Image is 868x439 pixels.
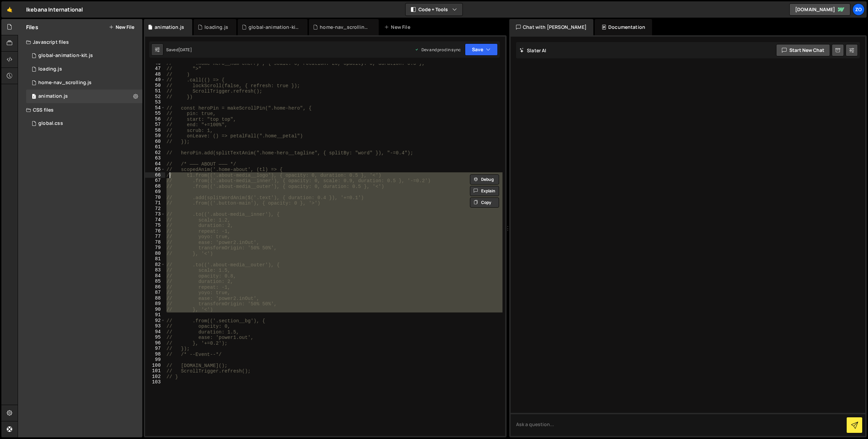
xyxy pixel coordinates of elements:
[145,105,165,111] div: 54
[145,273,165,279] div: 84
[145,200,165,206] div: 71
[145,88,165,94] div: 51
[776,44,830,56] button: Start new chat
[18,103,142,117] div: CSS files
[26,62,142,76] div: 14777/44450.js
[145,133,165,139] div: 59
[145,351,165,357] div: 98
[18,35,142,49] div: Javascript files
[145,357,165,363] div: 99
[145,256,165,262] div: 81
[470,174,499,185] button: Debug
[789,3,850,16] a: [DOMAIN_NAME]
[38,120,63,127] div: global.css
[145,122,165,128] div: 57
[145,234,165,240] div: 77
[249,24,299,31] div: global-animation-kit.js
[145,83,165,89] div: 50
[145,340,165,346] div: 96
[145,335,165,340] div: 95
[145,195,165,201] div: 70
[145,172,165,178] div: 66
[145,139,165,145] div: 60
[145,72,165,77] div: 48
[145,150,165,156] div: 62
[145,251,165,256] div: 80
[145,267,165,273] div: 83
[320,24,371,31] div: home-nav_scrolling.js
[145,228,165,234] div: 76
[145,284,165,290] div: 86
[26,23,38,31] h2: Files
[470,186,499,196] button: Explain
[32,94,36,100] span: 1
[145,66,165,72] div: 47
[145,379,165,385] div: 103
[509,19,593,35] div: Chat with [PERSON_NAME]
[38,80,92,86] div: home-nav_scrolling.js
[145,167,165,172] div: 65
[145,245,165,251] div: 79
[26,117,142,130] div: 14777/43548.css
[145,312,165,318] div: 91
[145,295,165,301] div: 88
[145,161,165,167] div: 64
[145,155,165,161] div: 63
[155,24,184,31] div: animation.js
[852,3,865,16] a: Zo
[145,329,165,335] div: 94
[145,99,165,105] div: 53
[145,206,165,212] div: 72
[145,323,165,329] div: 93
[145,111,165,116] div: 55
[145,184,165,189] div: 68
[145,346,165,351] div: 97
[465,43,498,56] button: Save
[1,1,18,18] a: 🤙
[470,197,499,208] button: Copy
[145,374,165,380] div: 102
[145,318,165,324] div: 92
[145,368,165,374] div: 101
[145,94,165,100] div: 52
[145,307,165,312] div: 90
[166,47,192,53] div: Saved
[519,47,547,54] h2: Slater AI
[145,262,165,268] div: 82
[145,144,165,150] div: 61
[415,47,461,53] div: Dev and prod in sync
[145,279,165,284] div: 85
[26,5,83,14] div: Ikebana International
[38,53,93,59] div: global-animation-kit.js
[406,3,462,16] button: Code + Tools
[145,128,165,133] div: 58
[384,24,413,31] div: New File
[145,290,165,295] div: 87
[145,363,165,368] div: 100
[145,301,165,307] div: 89
[145,178,165,184] div: 67
[145,223,165,228] div: 75
[26,49,142,62] div: 14777/38309.js
[109,24,134,30] button: New File
[595,19,652,35] div: Documentation
[38,66,62,72] div: loading.js
[26,90,142,103] div: 14777/43808.js
[204,24,228,31] div: loading.js
[145,189,165,195] div: 69
[145,211,165,217] div: 73
[178,47,192,53] div: [DATE]
[145,240,165,245] div: 78
[145,116,165,122] div: 56
[38,93,68,99] div: animation.js
[26,76,142,90] div: 14777/43779.js
[145,77,165,83] div: 49
[145,217,165,223] div: 74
